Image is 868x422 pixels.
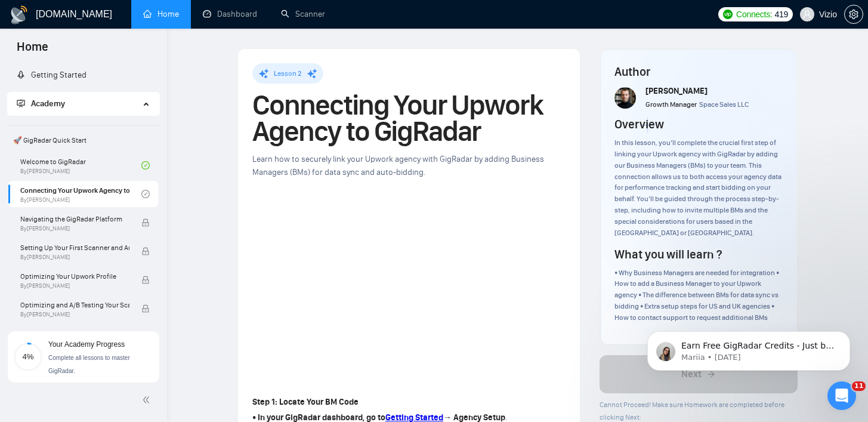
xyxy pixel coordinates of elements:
span: Lesson 2 [274,69,302,78]
div: message notification from Mariia, 1w ago. Earn Free GigRadar Credits - Just by Sharing Your Story... [18,75,221,115]
a: Connecting Your Upwork Agency to GigRadarBy[PERSON_NAME] [20,181,141,207]
span: 🚀 GigRadar Quick Start [8,128,158,152]
a: Welcome to GigRadarBy[PERSON_NAME] [20,152,141,178]
span: 11 [852,381,866,391]
a: dashboardDashboard [203,9,257,19]
span: fund-projection-screen [17,99,25,107]
span: lock [141,276,150,284]
span: double-left [142,394,154,406]
img: vlad-t.jpg [614,87,636,109]
a: rocketGetting Started [17,70,87,80]
span: Growth Manager [645,100,697,109]
span: By [PERSON_NAME] [20,225,129,232]
a: setting [844,10,863,19]
span: Academy [17,98,65,109]
img: upwork-logo.png [723,10,733,19]
span: check-circle [141,161,150,170]
p: Message from Mariia, sent 1w ago [52,96,206,107]
button: Next [600,355,798,393]
h4: Overview [614,116,664,133]
p: Earn Free GigRadar Credits - Just by Sharing Your Story! 💬 Want more credits for sending proposal... [52,84,206,96]
span: By [PERSON_NAME] [20,254,129,261]
span: lock [141,218,150,227]
span: Optimizing Your Upwork Profile [20,270,129,282]
a: searchScanner [281,9,325,19]
span: Cannot Proceed! Make sure Homework are completed before clicking Next: [600,401,784,421]
span: By [PERSON_NAME] [20,282,129,289]
span: Optimizing and A/B Testing Your Scanner for Better Results [20,299,129,311]
span: setting [845,10,863,19]
span: Navigating the GigRadar Platform [20,213,129,225]
div: • Why Business Managers are needed for integration • How to add a Business Manager to your Upwork... [614,267,783,324]
a: homeHome [143,9,179,19]
span: check-circle [141,190,150,198]
span: Connects: [736,8,772,21]
img: logo [10,5,29,24]
span: 4% [14,353,42,361]
li: Getting Started [7,63,159,87]
div: In this lesson, you’ll complete the crucial first step of linking your Upwork agency with GigRada... [614,137,783,239]
span: lock [141,304,150,313]
iframe: To enrich screen reader interactions, please activate Accessibility in Grammarly extension settings [629,256,868,390]
strong: Step 1: Locate Your BM Code [252,397,359,407]
span: Setting Up Your First Scanner and Auto-Bidder [20,242,129,254]
iframe: Intercom live chat [827,381,856,410]
span: Complete all lessons to master GigRadar. [48,355,130,374]
span: user [803,10,811,19]
button: setting [844,5,863,24]
span: By [PERSON_NAME] [20,311,129,318]
span: Learn how to securely link your Upwork agency with GigRadar by adding Business Managers (BMs) for... [252,154,544,177]
span: Space Sales LLC [699,100,749,109]
h4: What you will learn ? [614,246,722,263]
span: [PERSON_NAME] [645,86,708,96]
span: lock [141,247,150,255]
span: Home [7,38,58,63]
h1: Connecting Your Upwork Agency to GigRadar [252,92,566,144]
span: 419 [774,8,787,21]
span: Academy [31,98,65,109]
h4: Author [614,63,783,80]
span: Your Academy Progress [48,340,125,349]
img: Profile image for Mariia [27,86,46,105]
